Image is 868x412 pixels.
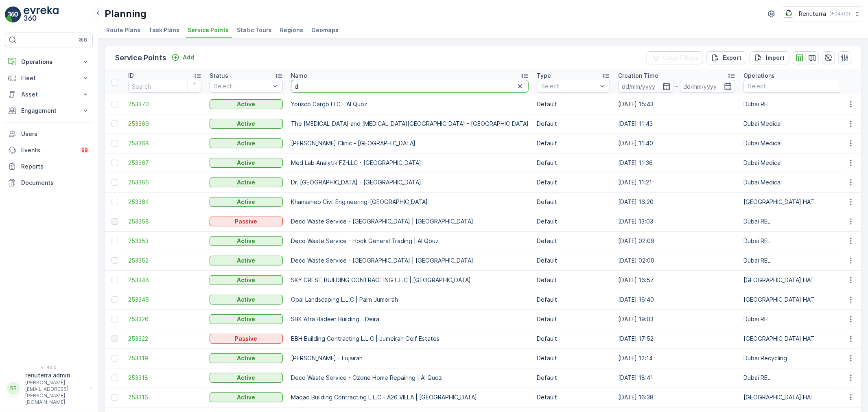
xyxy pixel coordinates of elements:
td: [DATE] 16:20 [614,192,739,212]
td: [DATE] 11:40 [614,134,739,153]
a: 253366 [128,178,201,186]
p: Operations [21,58,77,66]
p: Active [237,315,256,323]
button: Active [210,314,283,324]
input: dd/mm/yyyy [680,80,736,93]
div: Toggle Row Selected [112,121,118,127]
td: Deco Waste Service - [GEOGRAPHIC_DATA] | [GEOGRAPHIC_DATA] [287,251,533,270]
td: Med Lab Analytik FZ-LLC - [GEOGRAPHIC_DATA] [287,153,533,173]
div: Toggle Row Selected [112,277,118,283]
a: 253326 [128,315,201,323]
td: Deco Waste Service - Hook General Trading | Al Qouz [287,231,533,251]
td: [DATE] 16:40 [614,290,739,309]
td: Default [533,212,614,231]
p: 99 [81,147,88,153]
p: Name [291,72,307,80]
td: [PERSON_NAME] Clinic - [GEOGRAPHIC_DATA] [287,134,533,153]
button: Active [210,178,283,187]
p: Active [237,100,256,108]
button: Passive [210,334,283,344]
button: Active [210,256,283,265]
div: Toggle Row Selected [112,218,118,225]
td: Maqad Building Contracting L.L.C - A26 VILLA | [GEOGRAPHIC_DATA] [287,388,533,407]
p: Planning [105,7,146,20]
input: dd/mm/yyyy [618,80,674,93]
a: 253345 [128,296,201,304]
p: Renuterra [799,10,826,18]
td: Default [533,251,614,270]
a: Users [5,126,93,142]
p: ID [128,72,134,80]
p: ( +04:00 ) [829,11,850,17]
button: Operations [5,54,93,70]
td: [DATE] 11:36 [614,153,739,173]
button: Clear Filters [647,51,703,64]
td: Default [533,348,614,368]
a: 253370 [128,100,201,108]
p: Reports [21,162,90,171]
div: Toggle Row Selected [112,394,118,401]
button: Active [210,353,283,363]
button: Engagement [5,103,93,119]
a: 253316 [128,393,201,401]
button: Asset [5,86,93,103]
td: Default [533,290,614,309]
p: renuterra.admin [25,371,86,379]
a: 253348 [128,276,201,284]
button: Active [210,373,283,383]
button: Active [210,295,283,305]
p: Active [237,354,256,362]
p: Passive [235,335,258,343]
td: BBH Building Contracting L.L.C | Jumeirah Golf Estates [287,329,533,348]
span: Static Tours [237,26,272,34]
span: Task Plans [149,26,179,34]
span: 253319 [128,354,201,362]
button: Fleet [5,70,93,86]
span: 253358 [128,217,201,226]
p: Active [237,296,256,304]
td: [DATE] 17:52 [614,329,739,348]
p: Select [541,82,597,90]
p: - [676,81,678,91]
div: Toggle Row Selected [112,335,118,342]
td: Default [533,329,614,348]
div: Toggle Row Selected [112,140,118,147]
td: Default [533,368,614,388]
p: Active [237,393,256,401]
div: Toggle Row Selected [112,238,118,244]
button: Import [750,51,789,64]
span: 253318 [128,374,201,382]
td: [DATE] 15:43 [614,94,739,114]
td: Default [533,114,614,134]
button: Active [210,138,283,148]
a: 253364 [128,198,201,206]
button: Active [210,119,283,129]
button: Active [210,158,283,168]
td: Deco Waste Service - [GEOGRAPHIC_DATA] | [GEOGRAPHIC_DATA] [287,212,533,231]
input: Search [128,80,201,93]
td: [DATE] 12:14 [614,348,739,368]
td: [DATE] 02:09 [614,231,739,251]
td: Deco Waste Service - Ozone Home Repairing | Al Quoz [287,368,533,388]
a: 253352 [128,256,201,265]
a: 253322 [128,335,201,343]
p: Clear Filters [663,54,698,62]
td: [DATE] 11:21 [614,173,739,192]
td: SBK Afra Badeer Building - Deira [287,309,533,329]
td: Khansaheb Civil Engineering-[GEOGRAPHIC_DATA] [287,192,533,212]
td: [DATE] 16:38 [614,388,739,407]
a: 253353 [128,237,201,245]
td: Default [533,153,614,173]
td: Default [533,173,614,192]
a: 253368 [128,139,201,147]
div: Toggle Row Selected [112,257,118,264]
span: Route Plans [106,26,140,34]
button: Active [210,197,283,207]
p: Passive [235,217,258,226]
a: Reports [5,158,93,175]
p: Status [210,72,228,80]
